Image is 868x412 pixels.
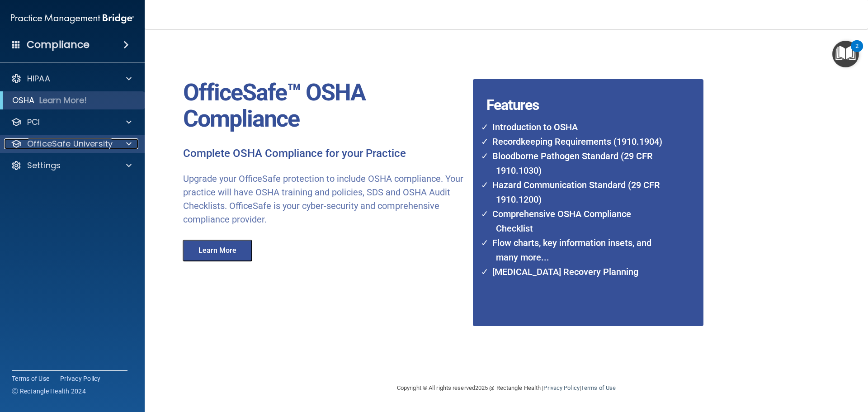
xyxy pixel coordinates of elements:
p: Settings [27,160,61,171]
li: [MEDICAL_DATA] Recovery Planning [487,265,668,279]
p: OfficeSafe University [27,138,113,149]
a: Settings [11,160,132,171]
img: PMB logo [11,9,134,28]
li: Comprehensive OSHA Compliance Checklist [487,207,668,236]
li: Bloodborne Pathogen Standard (29 CFR 1910.1030) [487,149,668,178]
div: Copyright © All rights reserved 2025 @ Rectangle Health | | [341,374,671,403]
p: OSHA [12,95,35,106]
a: Terms of Use [12,374,49,383]
p: HIPAA [27,73,50,84]
p: Upgrade your OfficeSafe protection to include OSHA compliance. Your practice will have OSHA train... [183,172,466,226]
li: Flow charts, key information insets, and many more... [487,236,668,265]
span: Ⓒ Rectangle Health 2024 [12,387,86,396]
button: Learn More [183,240,252,261]
li: Hazard Communication Standard (29 CFR 1910.1200) [487,178,668,207]
li: Introduction to OSHA [487,120,668,134]
h4: Compliance [27,38,90,51]
p: OfficeSafe™ OSHA Compliance [183,80,466,132]
button: Open Resource Center, 2 new notifications [832,41,859,67]
a: OfficeSafe University [11,138,132,149]
h4: Features [473,79,679,97]
a: Learn More [176,247,261,254]
a: Terms of Use [581,384,616,391]
p: PCI [27,117,40,128]
li: Recordkeeping Requirements (1910.1904) [487,134,668,149]
p: Learn More! [39,95,87,106]
a: PCI [11,117,132,128]
a: Privacy Policy [543,384,579,391]
div: 2 [855,46,859,58]
p: Complete OSHA Compliance for your Practice [183,147,466,161]
a: HIPAA [11,73,132,84]
a: Privacy Policy [60,374,101,383]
